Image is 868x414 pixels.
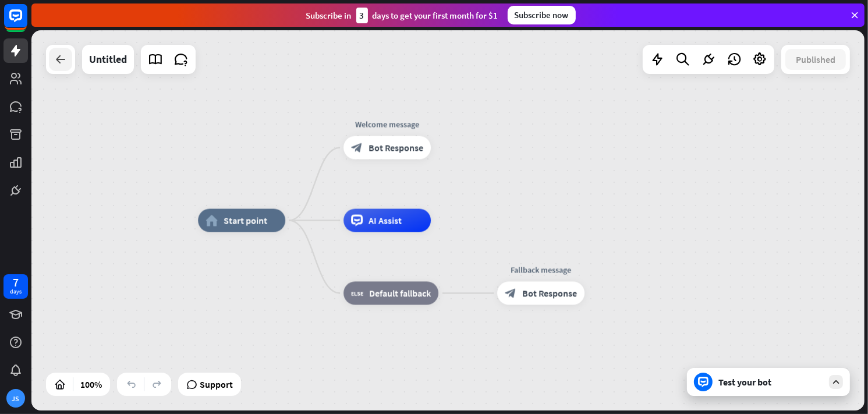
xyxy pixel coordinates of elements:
i: block_bot_response [505,288,516,299]
div: days [10,288,22,296]
span: AI Assist [369,215,402,227]
i: block_fallback [351,288,363,299]
div: Untitled [89,45,127,74]
span: Support [200,375,233,394]
span: Bot Response [522,288,577,299]
div: Subscribe now [508,6,576,24]
div: Welcome message [335,119,440,130]
button: Open LiveChat chat widget [9,5,44,40]
div: 100% [77,375,105,394]
span: Start point [224,215,267,227]
span: Bot Response [369,142,423,154]
span: Default fallback [369,288,431,299]
div: 3 [356,8,368,23]
div: Fallback message [488,264,593,276]
div: Subscribe in days to get your first month for $1 [306,8,498,23]
a: 7 days [3,274,28,299]
div: Test your bot [718,376,823,388]
i: home_2 [206,215,218,227]
div: 7 [13,277,19,288]
i: block_bot_response [351,142,363,154]
div: JS [6,389,25,408]
button: Published [785,49,846,70]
